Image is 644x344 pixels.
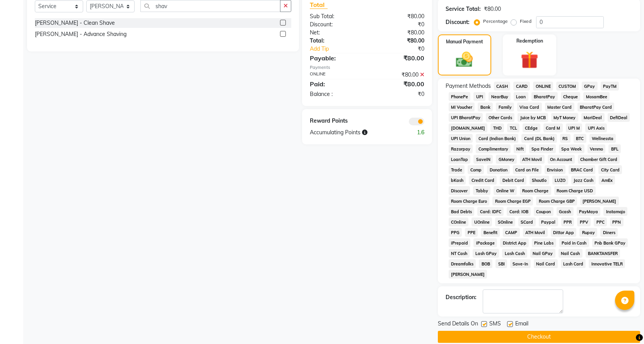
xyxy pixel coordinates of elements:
[473,155,493,164] span: SaveIN
[571,176,596,185] span: Jazz Cash
[569,165,596,174] span: BRAC Card
[367,29,430,37] div: ₹80.00
[304,79,367,89] div: Paid:
[598,165,622,174] span: City Card
[601,82,619,91] span: PayTM
[514,144,526,153] span: Nift
[473,249,499,258] span: Lash GPay
[446,82,491,90] span: Payment Methods
[533,82,553,91] span: ONLINE
[478,103,493,111] span: Bank
[577,217,591,226] span: PPV
[580,197,619,205] span: [PERSON_NAME]
[516,38,543,44] label: Redemption
[545,165,565,174] span: Envision
[449,103,475,111] span: MI Voucher
[449,123,488,132] span: [DOMAIN_NAME]
[496,155,517,164] span: GMoney
[449,228,462,237] span: PPG
[310,64,424,71] div: Payments
[557,207,574,216] span: Gcash
[520,155,545,164] span: ATH Movil
[586,249,620,258] span: BANKTANSFER
[517,103,542,111] span: Visa Card
[473,238,497,247] span: iPackage
[304,53,367,63] div: Payable:
[35,19,115,27] div: [PERSON_NAME] - Clean Shave
[543,123,563,132] span: Card M
[449,217,469,226] span: COnline
[446,18,470,26] div: Discount:
[304,128,398,137] div: Accumulating Points
[529,144,556,153] span: Spa Finder
[489,320,501,329] span: SMS
[582,82,598,91] span: GPay
[486,113,514,122] span: Other Cards
[468,165,484,174] span: Comp
[599,176,615,185] span: AmEx
[495,217,515,226] span: SOnline
[592,238,628,247] span: Pnb Bank GPay
[494,82,511,91] span: CASH
[304,71,367,79] div: ONLINE
[589,259,625,268] span: Innovative TELR
[449,165,465,174] span: Trade
[304,90,367,98] div: Balance :
[520,186,551,195] span: Room Charge
[310,1,328,9] span: Total
[560,134,571,143] span: RS
[513,165,542,174] span: Card on File
[304,45,378,53] a: Add Tip
[449,134,473,143] span: UPI Union
[510,259,531,268] span: Save-In
[521,134,557,143] span: Card (DL Bank)
[581,113,605,122] span: MariDeal
[449,197,490,205] span: Room Charge Euro
[438,331,640,343] button: Checkout
[481,228,500,237] span: Benefit
[449,238,471,247] span: iPrepaid
[489,92,511,101] span: NearBuy
[378,45,430,53] div: ₹0
[304,29,367,37] div: Net:
[513,82,530,91] span: CARD
[534,207,553,216] span: Coupon
[577,207,601,216] span: PayMaya
[577,103,615,111] span: BharatPay Card
[556,82,579,91] span: CUSTOM
[561,92,581,101] span: Cheque
[515,49,544,71] img: _gift.svg
[583,92,610,101] span: MosamBee
[469,176,497,185] span: Credit Card
[500,238,529,247] span: District App
[449,92,471,101] span: PhonePe
[483,18,508,25] label: Percentage
[530,176,549,185] span: Shoutlo
[514,92,528,101] span: Loan
[490,123,504,132] span: THD
[449,259,476,268] span: Dreamfolks
[476,134,518,143] span: Card (Indian Bank)
[473,92,485,101] span: UPI
[548,155,575,164] span: On Account
[446,5,481,13] div: Service Total:
[304,21,367,29] div: Discount:
[539,217,558,226] span: Paypal
[494,186,517,195] span: Online W
[610,217,624,226] span: PPN
[398,128,430,137] div: 1.6
[487,165,510,174] span: Donation
[449,249,470,258] span: NT Cash
[367,53,430,63] div: ₹80.00
[551,113,578,122] span: MyT Money
[449,155,471,164] span: LoanTap
[449,113,483,122] span: UPI BharatPay
[449,186,470,195] span: Discover
[473,186,490,195] span: Tabby
[559,238,589,247] span: Paid in Cash
[367,79,430,89] div: ₹80.00
[594,217,607,226] span: PPC
[566,123,583,132] span: UPI M
[496,103,514,111] span: Family
[476,144,511,153] span: Complimentary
